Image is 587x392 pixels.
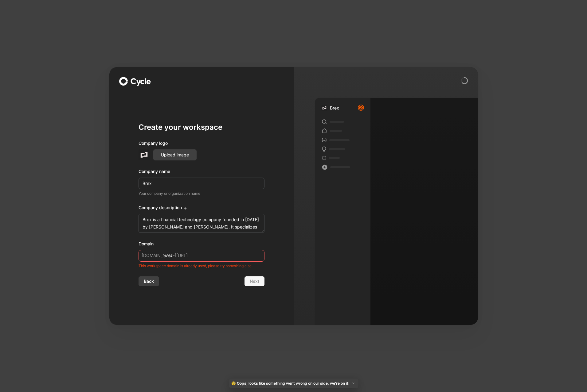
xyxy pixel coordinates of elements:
span: Upload image [161,151,189,159]
h1: Create your workspace [139,122,264,132]
img: brex.com [139,149,150,160]
div: 🧐 Oops, looks like something went wrong on our side, we’re on it! [229,379,358,388]
div: O [358,105,363,110]
div: Company logo [139,140,264,149]
div: Company description [139,204,264,214]
span: [DOMAIN_NAME][URL] [142,252,188,259]
div: This workspace domain is already used, please try something else. [139,263,264,269]
img: brex.com [321,105,327,111]
button: Back [139,276,159,286]
div: Company name [139,168,264,175]
div: Domain [139,240,264,248]
span: Back [144,278,154,285]
div: Brex [330,104,339,112]
input: Example [139,178,264,189]
p: Your company or organization name [139,190,264,197]
button: Upload image [153,149,197,160]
